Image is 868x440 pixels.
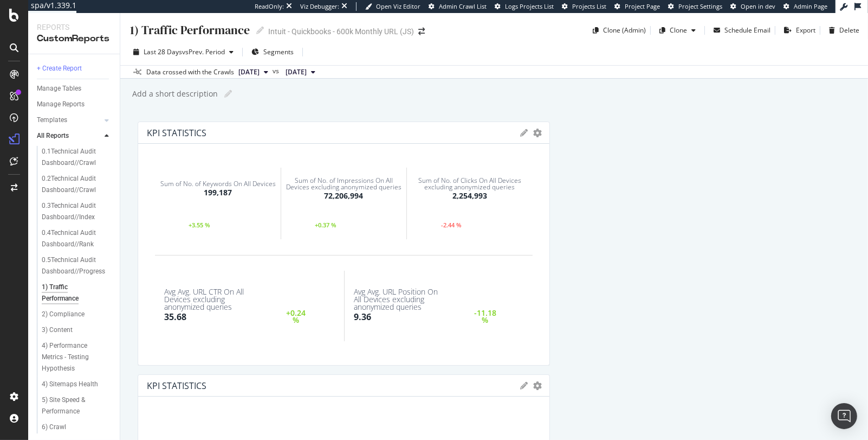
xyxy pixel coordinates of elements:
button: [DATE] [234,66,273,79]
div: 4) Performance Metrics - Testing Hypothesis [42,340,107,374]
a: Logs Projects List [495,2,554,11]
span: Projects List [572,2,606,10]
span: Last 28 Days [144,47,182,56]
a: 0.5Technical Audit Dashboard//Progress [42,254,112,277]
div: Data crossed with the Crawls [146,67,234,77]
a: 2) Compliance [42,309,112,320]
span: Admin Page [794,2,827,10]
div: 2) Compliance [42,309,85,320]
div: ReadOnly: [255,2,284,11]
div: +3.55 % [182,222,218,228]
button: Clone (Admin) [588,22,646,39]
div: CustomReports [37,33,111,45]
a: Manage Reports [37,99,112,110]
div: 4) Sitemaps Health [42,379,98,390]
a: 4) Performance Metrics - Testing Hypothesis [42,340,112,374]
div: + Create Report [37,63,82,74]
button: Delete [825,22,859,39]
button: [DATE] [281,66,320,79]
span: Project Page [625,2,660,10]
span: Admin Crawl List [439,2,487,10]
div: +0.24 % [282,310,310,323]
span: vs Prev. Period [182,47,225,56]
div: 9.36 [354,311,371,323]
span: Open Viz Editor [376,2,420,10]
a: Project Page [614,2,660,11]
div: 0.3Technical Audit Dashboard//Index [42,200,106,223]
div: 35.68 [164,311,186,323]
a: 0.2Technical Audit Dashboard//Crawl [42,173,112,196]
a: Admin Crawl List [429,2,487,11]
div: 5) Site Speed & Performance [42,394,104,417]
span: 2025 Oct. 10th [238,67,260,77]
div: Intuit - Quickbooks - 600k Monthly URL (JS) [268,26,414,37]
span: Open in dev [741,2,775,10]
i: Edit report name [256,27,264,34]
button: Export [780,22,815,39]
div: +0.37 % [308,222,344,228]
div: 1) Traffic Performance [42,282,102,304]
div: Manage Reports [37,99,85,110]
div: 2,254,993 [452,190,487,201]
div: Avg Avg. URL CTR On All Devices excluding anonymized queries [164,288,258,311]
a: 0.4Technical Audit Dashboard//Rank [42,227,112,250]
div: Schedule Email [724,25,770,35]
a: 5) Site Speed & Performance [42,394,112,417]
div: 3) Content [42,324,73,336]
a: 0.3Technical Audit Dashboard//Index [42,200,112,223]
a: Open in dev [730,2,775,11]
a: All Reports [37,130,101,142]
div: Reports [37,22,111,33]
a: Admin Page [783,2,827,11]
span: vs [273,66,281,76]
div: -2.44 % [433,222,469,228]
div: 199,187 [204,187,232,198]
a: 4) Sitemaps Health [42,379,112,390]
a: Projects List [562,2,606,11]
div: 72,206,994 [324,190,363,201]
div: Sum of No. of Clicks On All Devices excluding anonymized queries [411,177,529,190]
div: KPI STATISTICSgeargearSum of No. of Keywords On All Devices199,187+3.55 %Sum of No. of Impression... [138,122,550,366]
div: KPI STATISTICS [147,127,206,138]
a: 3) Content [42,324,112,336]
span: Logs Projects List [505,2,554,10]
button: Last 28 DaysvsPrev. Period [129,43,238,61]
div: Viz Debugger: [300,2,339,11]
div: Clone (Admin) [603,25,646,35]
div: gear [533,382,542,390]
button: Schedule Email [709,22,770,39]
div: gear [533,129,542,137]
span: 2025 Sep. 12th [286,67,307,77]
div: KPI STATISTICS [147,380,206,391]
div: 1) Traffic Performance [129,22,250,39]
div: Sum of No. of Impressions On All Devices excluding anonymized queries [285,177,402,190]
a: + Create Report [37,63,112,74]
div: Clone [670,25,687,35]
div: Delete [839,25,859,35]
div: Avg Avg. URL Position On All Devices excluding anonymized queries [354,288,447,311]
div: Templates [37,114,67,126]
div: 0.5Technical Audit Dashboard//Progress [42,254,106,277]
div: Add a short description [131,88,218,99]
a: Templates [37,114,101,126]
button: Segments [247,43,298,61]
a: 1) Traffic Performance [42,282,112,304]
div: Sum of No. of Keywords On All Devices [160,181,276,187]
div: All Reports [37,130,69,142]
div: Open Intercom Messenger [831,403,857,429]
div: 0.2Technical Audit Dashboard//Crawl [42,173,106,196]
a: Project Settings [668,2,722,11]
div: Manage Tables [37,83,81,94]
span: Project Settings [678,2,722,10]
div: arrow-right-arrow-left [418,28,425,35]
div: 0.1Technical Audit Dashboard//Crawl [42,146,106,169]
span: Segments [263,47,294,56]
div: -11.18 % [471,310,498,323]
i: Edit report name [224,90,232,98]
a: Manage Tables [37,83,112,94]
button: Clone [655,22,700,39]
a: Open Viz Editor [365,2,420,11]
div: Export [796,25,815,35]
div: 0.4Technical Audit Dashboard//Rank [42,227,106,250]
a: 0.1Technical Audit Dashboard//Crawl [42,146,112,169]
